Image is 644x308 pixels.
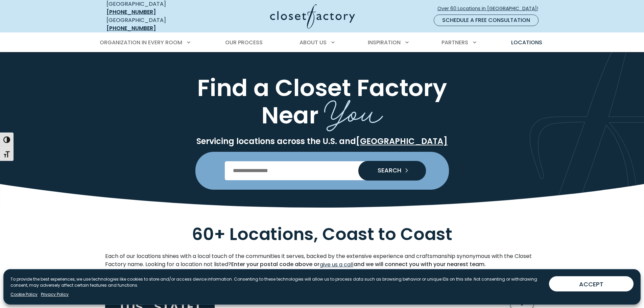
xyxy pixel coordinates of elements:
[261,99,318,132] span: Near
[10,276,544,288] p: To provide the best experiences, we use technologies like cookies to store and/or access device i...
[511,39,542,46] span: Locations
[10,291,38,298] a: Cookie Policy
[106,8,156,16] a: [PHONE_NUMBER]
[105,136,539,146] p: Servicing locations across the U.S. and
[437,3,544,15] a: Over 60 Locations in [GEOGRAPHIC_DATA]!
[231,260,486,268] strong: Enter your postal code above or and we will connect you with your nearest team.
[106,24,156,32] a: [PHONE_NUMBER]
[100,39,182,46] span: Organization in Every Room
[95,33,549,52] nav: Primary Menu
[437,5,544,12] span: Over 60 Locations in [GEOGRAPHIC_DATA]!
[358,161,426,181] button: Search our Nationwide Locations
[41,291,69,298] a: Privacy Policy
[197,71,447,104] span: Find a Closet Factory
[372,167,401,173] span: SEARCH
[319,260,354,269] a: give us a call
[225,39,263,46] span: Our Process
[324,85,383,134] span: You
[192,222,452,246] span: 60+ Locations, Coast to Coast
[434,15,539,26] a: Schedule a Free Consultation
[105,252,539,269] p: Each of our locations shines with a local touch of the communities it serves, backed by the exten...
[225,161,419,180] input: Enter Postal Code
[270,4,355,29] img: Closet Factory Logo
[106,16,205,32] div: [GEOGRAPHIC_DATA]
[356,136,448,147] a: [GEOGRAPHIC_DATA]
[368,39,401,46] span: Inspiration
[442,39,468,46] span: Partners
[549,276,634,291] button: ACCEPT
[300,39,327,46] span: About Us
